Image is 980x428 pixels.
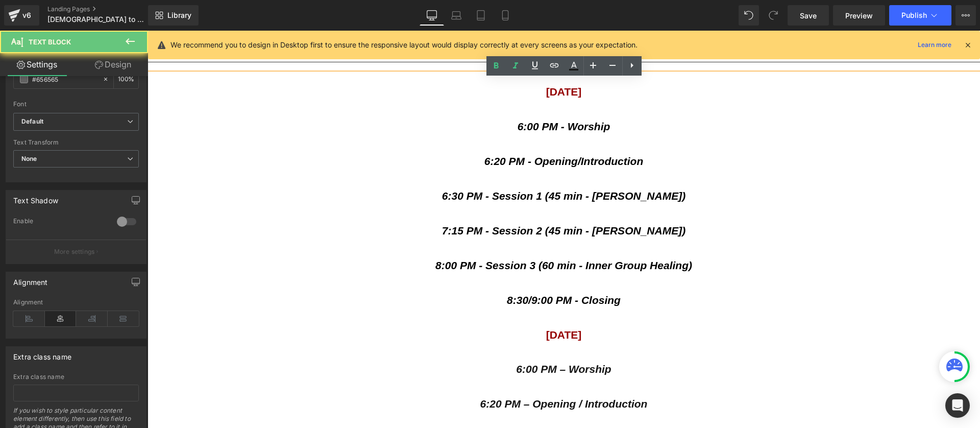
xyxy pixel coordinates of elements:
button: Redo [763,5,783,26]
span: 6:20 PM - Opening/Introduction [337,125,496,136]
div: Text Transform [13,139,139,146]
div: Font [13,101,139,108]
span: Library [167,11,191,20]
div: Alignment [13,272,48,287]
input: Color [32,74,97,85]
div: Extra class name [13,373,139,381]
span: 6:00 PM - Worship [370,90,463,102]
span: 6:30 PM - Session 1 (45 min - [PERSON_NAME]) [295,159,538,171]
div: Text Shadow [13,191,58,205]
p: We recommend you to design in Desktop first to ensure the responsive layout would display correct... [170,39,638,51]
span: 6:00 PM – Worship [369,332,463,344]
a: Laptop [444,5,469,26]
b: None [21,155,37,162]
span: [DEMOGRAPHIC_DATA] to [PERSON_NAME] Conference [47,15,145,23]
button: More settings [6,240,146,264]
span: Preview [845,10,873,21]
span: 7:15 PM - Session 2 (45 min - [PERSON_NAME]) [295,194,538,206]
div: Enable [13,217,107,228]
div: Extra class name [13,347,71,361]
span: 6:20 PM – Opening / Introduction [333,367,500,379]
span: [DATE] [399,55,434,67]
a: Mobile [493,5,518,26]
div: Open Intercom Messenger [945,393,970,418]
p: More settings [54,247,95,256]
a: Desktop [420,5,444,26]
span: 8:30/9:00 PM - Closing [359,264,473,275]
div: % [114,70,138,88]
a: Tablet [469,5,493,26]
a: New Library [148,5,199,26]
span: Publish [901,11,927,19]
div: Alignment [13,299,139,306]
span: [DATE] [399,298,434,310]
div: v6 [20,9,33,22]
button: Publish [889,5,951,26]
span: Text Block [29,38,71,46]
span: Save [800,10,817,21]
a: Preview [833,5,885,26]
a: Landing Pages [47,5,165,13]
a: v6 [4,5,39,26]
i: Default [21,117,43,126]
span: 8:00 PM - Session 3 (60 min - Inner Group Healing) [288,229,545,241]
button: More [955,5,976,26]
strong: Schedule [380,10,452,23]
button: Undo [739,5,759,26]
a: Design [76,53,150,76]
a: Learn more [914,39,955,51]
